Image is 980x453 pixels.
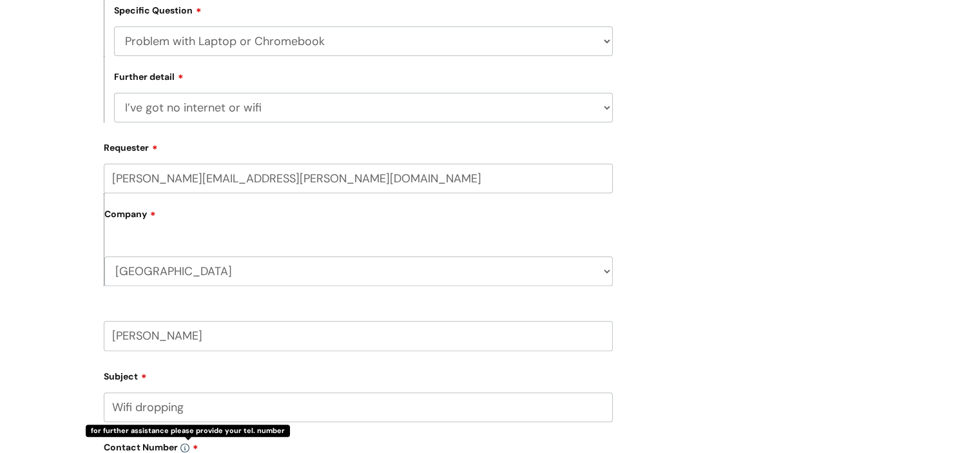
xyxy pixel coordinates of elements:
div: for further assistance please provide your tel. number [86,425,290,437]
label: Contact Number [104,438,613,453]
label: Company [104,204,613,233]
input: Your Name [104,321,613,351]
input: Email [104,164,613,193]
label: Requester [104,138,613,153]
img: info-icon.svg [180,443,189,452]
label: Further detail [114,70,184,82]
label: Specific Question [114,3,202,16]
label: Subject [104,367,613,382]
